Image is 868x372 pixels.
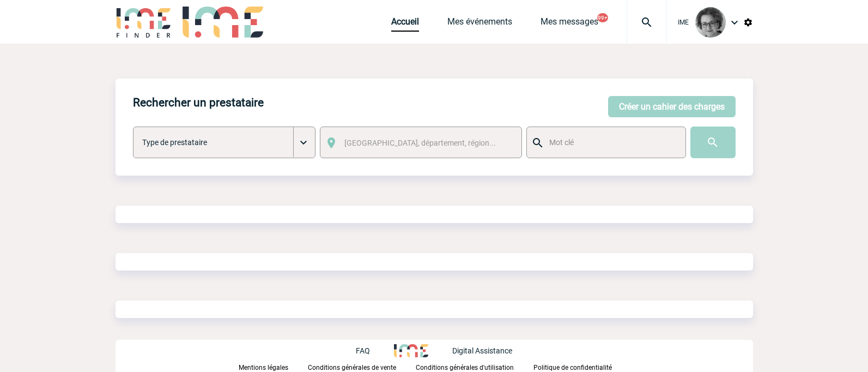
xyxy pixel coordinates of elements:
p: Digital Assistance [452,346,512,355]
p: Conditions générales d'utilisation [416,364,514,371]
p: Conditions générales de vente [308,364,396,371]
p: Politique de confidentialité [533,364,612,371]
a: FAQ [356,345,394,355]
img: IME-Finder [116,7,172,38]
a: Mes événements [447,16,512,32]
img: 101028-0.jpg [695,7,726,38]
span: IME [678,19,689,26]
a: Mes messages [541,16,598,32]
span: [GEOGRAPHIC_DATA], département, région... [344,139,496,147]
p: Mentions légales [239,364,288,371]
p: FAQ [356,346,370,355]
img: http://www.idealmeetingsevents.fr/ [394,344,428,357]
a: Accueil [391,16,419,32]
a: Politique de confidentialité [533,362,629,372]
h4: Rechercher un prestataire [133,96,264,109]
a: Conditions générales d'utilisation [416,362,533,372]
a: Mentions légales [239,362,308,372]
button: 99+ [597,13,608,22]
input: Mot clé [547,135,676,149]
input: Submit [690,127,736,158]
a: Conditions générales de vente [308,362,416,372]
